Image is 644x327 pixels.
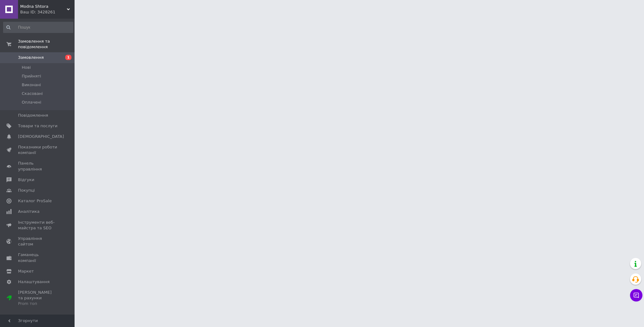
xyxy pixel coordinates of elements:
[18,144,57,156] span: Показники роботи компанії
[18,236,57,247] span: Управління сайтом
[18,290,57,307] span: [PERSON_NAME] та рахунки
[18,252,57,263] span: Гаманець компанії
[18,209,39,214] span: Аналітика
[18,113,48,118] span: Повідомлення
[18,123,57,129] span: Товари та послуги
[18,198,52,204] span: Каталог ProSale
[22,73,41,79] span: Прийняті
[22,65,31,70] span: Нові
[22,100,41,105] span: Оплачені
[18,188,35,193] span: Покупці
[18,220,57,231] span: Інструменти веб-майстра та SEO
[22,82,41,88] span: Виконані
[18,134,64,139] span: [DEMOGRAPHIC_DATA]
[18,269,34,274] span: Маркет
[18,55,44,60] span: Замовлення
[3,22,73,33] input: Пошук
[20,4,67,9] span: Modna Shtora
[18,301,57,306] div: Prom топ
[20,9,75,15] div: Ваш ID: 3428261
[22,91,43,96] span: Скасовані
[18,177,34,183] span: Відгуки
[18,161,57,172] span: Панель управління
[630,289,642,301] button: Чат з покупцем
[18,279,50,285] span: Налаштування
[65,55,71,60] span: 1
[18,39,75,50] span: Замовлення та повідомлення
